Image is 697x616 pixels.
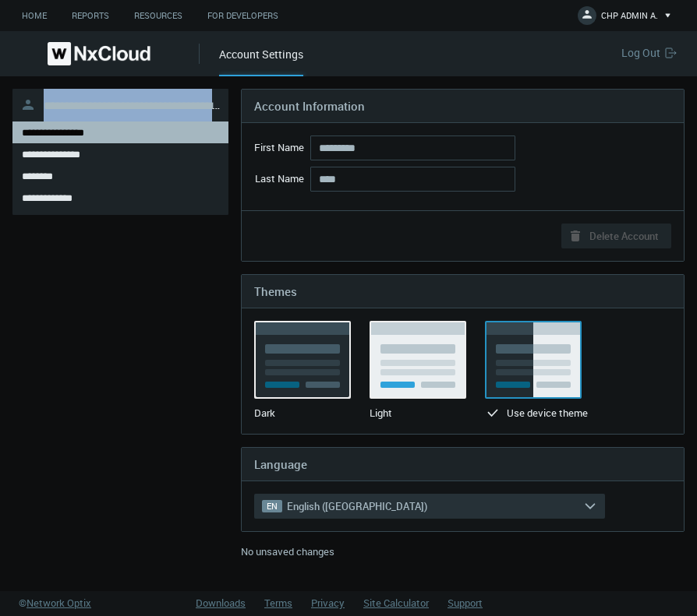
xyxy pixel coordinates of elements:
[311,596,345,610] a: Privacy
[241,544,685,569] div: No unsaved changes
[48,42,150,65] img: Nx Cloud logo
[448,596,483,610] a: Support
[254,284,671,298] h4: Themes
[254,457,671,471] h4: Language
[507,406,588,420] span: Use device theme
[195,6,291,26] a: For Developers
[621,45,665,60] span: Log Out
[27,596,91,610] span: Network Optix
[287,500,427,512] span: English ([GEOGRAPHIC_DATA])
[254,406,275,420] span: Dark
[122,6,195,26] a: Resources
[264,596,292,610] a: Terms
[255,172,304,191] label: Last Name
[370,406,392,420] span: Light
[196,596,246,610] a: Downloads
[601,9,658,27] span: CHP ADMIN A.
[254,99,671,113] h4: Account Information
[363,596,429,610] a: Site Calculator
[561,224,671,248] button: Delete Account
[254,141,304,160] label: First Name
[254,494,605,519] button: ENEnglish ([GEOGRAPHIC_DATA])
[59,6,122,26] a: Reports
[219,46,303,76] div: Account Settings
[262,500,282,512] span: EN
[19,596,91,611] a: ©Network Optix
[9,6,59,26] a: Home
